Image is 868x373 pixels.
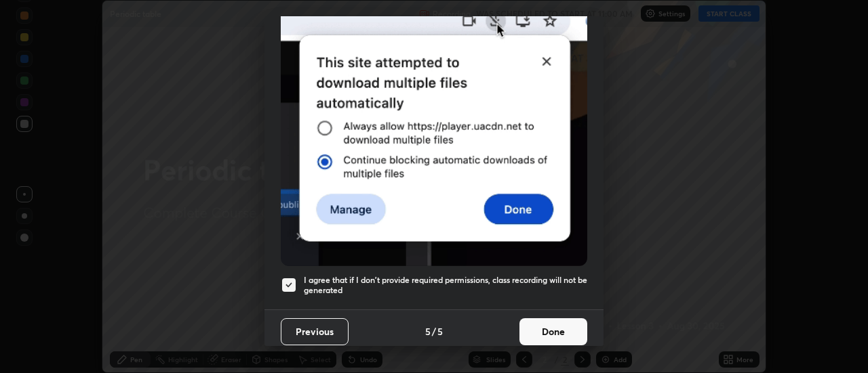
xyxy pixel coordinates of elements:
button: Done [519,318,587,345]
h4: 5 [425,324,431,338]
h4: / [432,324,436,338]
button: Previous [281,318,349,345]
h4: 5 [437,324,443,338]
h5: I agree that if I don't provide required permissions, class recording will not be generated [304,275,587,296]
